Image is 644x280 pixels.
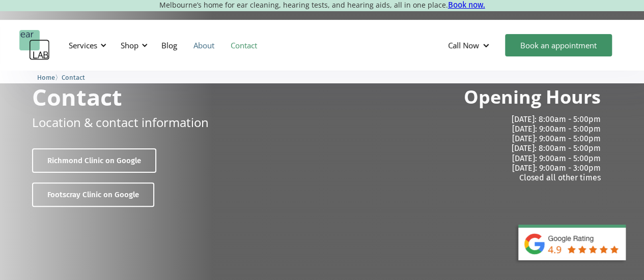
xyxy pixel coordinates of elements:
div: Services [63,30,109,60]
a: About [185,30,222,60]
span: Home [37,74,55,81]
div: Shop [121,40,138,50]
a: Footscray Clinic on Google [32,182,154,207]
div: Services [69,40,97,50]
li: 〉 [37,72,62,83]
a: Home [37,72,55,82]
span: Contact [62,74,85,81]
p: Location & contact information [32,113,209,131]
a: Blog [153,30,185,60]
a: Richmond Clinic on Google [32,148,156,173]
h2: Opening Hours [464,85,601,109]
a: Book an appointment [505,34,612,56]
div: Call Now [448,40,479,50]
div: Shop [115,30,151,60]
a: home [19,30,50,60]
a: Contact [62,72,85,82]
h1: Contact [32,85,122,108]
a: Contact [222,30,265,60]
div: Call Now [440,30,500,60]
p: [DATE]: 8:00am - 5:00pm [DATE]: 9:00am - 5:00pm [DATE]: 9:00am - 5:00pm [DATE]: 8:00am - 5:00pm [... [330,114,601,182]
